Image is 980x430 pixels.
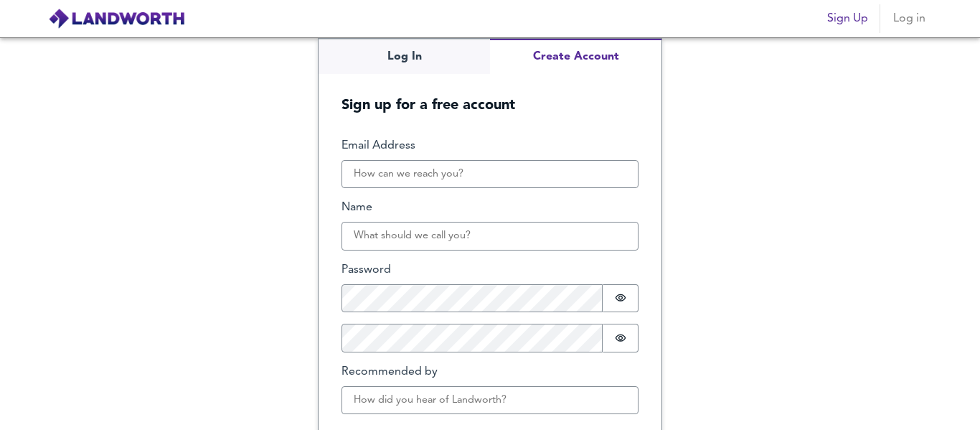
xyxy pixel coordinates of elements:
[341,262,639,279] label: Password
[603,324,639,352] button: Show password
[603,284,639,313] button: Show password
[341,386,639,415] input: How did you hear of Landworth?
[48,8,185,29] img: logo
[341,222,639,251] input: What should we call you?
[319,39,490,74] button: Log In
[892,9,926,29] span: Log in
[490,39,661,74] button: Create Account
[341,160,639,189] input: How can we reach you?
[821,4,874,33] button: Sign Up
[341,200,639,216] label: Name
[341,364,639,380] label: Recommended by
[319,74,661,115] h5: Sign up for a free account
[886,4,932,33] button: Log in
[827,9,868,29] span: Sign Up
[341,138,639,154] label: Email Address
